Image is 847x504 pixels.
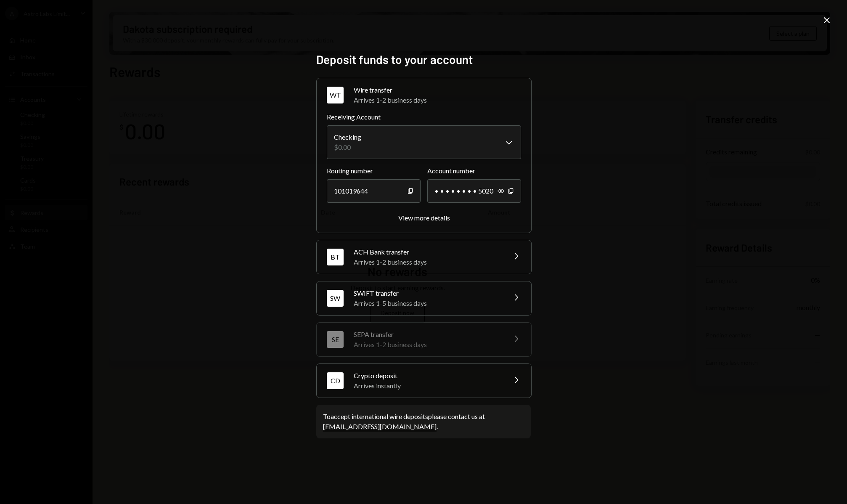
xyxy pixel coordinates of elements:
[354,381,501,391] div: Arrives instantly
[323,422,437,431] a: [EMAIL_ADDRESS][DOMAIN_NAME]
[354,247,501,257] div: ACH Bank transfer
[327,331,344,348] div: SE
[354,85,521,95] div: Wire transfer
[427,179,521,203] div: • • • • • • • • 5020
[354,329,501,340] div: SEPA transfer
[354,95,521,105] div: Arrives 1-2 business days
[317,323,531,356] button: SESEPA transferArrives 1-2 business days
[327,179,421,203] div: 101019644
[327,372,344,389] div: CD
[398,214,450,222] div: View more details
[327,166,421,176] label: Routing number
[316,51,531,68] h2: Deposit funds to your account
[317,281,531,315] button: SWSWIFT transferArrives 1-5 business days
[327,125,521,159] button: Receiving Account
[354,257,501,267] div: Arrives 1-2 business days
[354,288,501,298] div: SWIFT transfer
[354,371,501,381] div: Crypto deposit
[354,298,501,308] div: Arrives 1-5 business days
[327,249,344,265] div: BT
[323,411,524,432] div: To accept international wire deposits please contact us at .
[317,78,531,112] button: WTWire transferArrives 1-2 business days
[327,87,344,103] div: WT
[427,166,521,176] label: Account number
[327,112,521,122] label: Receiving Account
[327,112,521,223] div: WTWire transferArrives 1-2 business days
[317,240,531,274] button: BTACH Bank transferArrives 1-2 business days
[317,364,531,398] button: CDCrypto depositArrives instantly
[327,290,344,307] div: SW
[354,340,501,350] div: Arrives 1-2 business days
[398,214,450,223] button: View more details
